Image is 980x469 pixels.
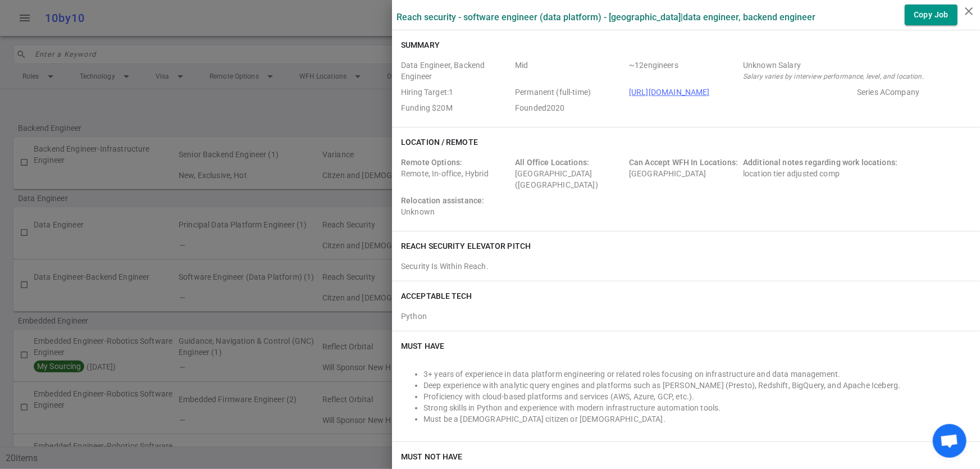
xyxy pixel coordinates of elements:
[423,402,971,413] li: Strong skills in Python and experience with modern infrastructure automation tools.
[857,86,967,98] span: Employer Stage e.g. Series A
[423,368,971,380] li: 3+ years of experience in data platform engineering or related roles focusing on infrastructure a...
[743,60,967,71] div: Salary Range
[401,157,510,190] div: Remote, In-office, Hybrid
[401,102,510,113] span: Employer Founding
[401,451,462,462] h6: Must NOT Have
[743,72,924,80] i: Salary varies by interview performance, level, and location.
[629,88,710,97] a: [URL][DOMAIN_NAME]
[962,4,976,18] i: close
[905,4,958,25] button: Copy Job
[423,413,971,425] li: Must be a [DEMOGRAPHIC_DATA] citizen or [DEMOGRAPHIC_DATA].
[515,102,625,113] span: Employer Founded
[401,136,478,148] h6: Location / Remote
[515,157,625,190] div: [GEOGRAPHIC_DATA] ([GEOGRAPHIC_DATA])
[423,380,971,391] li: Deep experience with analytic query engines and platforms such as [PERSON_NAME] (Presto), Redshif...
[401,196,484,205] span: Relocation assistance:
[743,157,967,190] div: location tier adjusted comp
[401,240,531,252] h6: Reach Security elevator pitch
[401,60,510,82] span: Roles
[401,195,510,217] div: Unknown
[401,39,440,51] h6: Summary
[396,12,815,22] label: Reach Security - Software Engineer (Data Platform) - [GEOGRAPHIC_DATA] | Data Engineer, Backend E...
[629,86,853,98] span: Company URL
[629,157,739,190] div: [GEOGRAPHIC_DATA]
[515,60,625,82] span: Level
[743,158,897,167] span: Additional notes regarding work locations:
[629,60,739,82] span: Team Count
[933,424,967,458] div: Open chat
[401,86,510,98] span: Hiring Target
[401,306,971,322] div: Python
[629,158,738,167] span: Can Accept WFH In Locations:
[401,340,444,352] h6: Must Have
[423,391,971,402] li: Proficiency with cloud-based platforms and services (AWS, Azure, GCP, etc.).
[401,261,971,272] div: Security Is Within Reach.
[515,158,589,167] span: All Office Locations:
[515,86,625,98] span: Job Type
[401,158,462,167] span: Remote Options:
[401,290,472,302] h6: ACCEPTABLE TECH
